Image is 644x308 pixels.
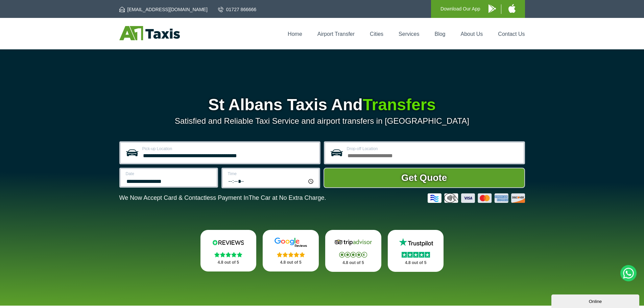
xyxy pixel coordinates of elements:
[119,116,525,126] p: Satisfied and Reliable Taxi Service and airport transfers in [GEOGRAPHIC_DATA]
[208,237,248,247] img: Reviews.io
[396,237,436,247] img: Trustpilot
[339,252,367,258] img: Stars
[508,4,516,13] img: A1 Taxis iPhone App
[333,237,374,247] img: Tripadvisor
[142,147,315,151] label: Pick-up Location
[434,31,445,37] a: Blog
[363,96,436,114] span: Transfers
[324,168,525,188] button: Get Quote
[288,31,302,37] a: Home
[119,97,525,113] h1: St Albans Taxis And
[440,5,480,13] p: Download Our App
[317,31,355,37] a: Airport Transfer
[388,230,444,272] a: Trustpilot Stars 4.8 out of 5
[395,259,436,267] p: 4.8 out of 5
[333,259,374,267] p: 4.8 out of 5
[428,193,525,203] img: Credit And Debit Cards
[208,258,249,267] p: 4.8 out of 5
[119,194,326,202] p: We Now Accept Card & Contactless Payment In
[218,6,257,13] a: 01727 866666
[248,194,326,201] span: The Car at No Extra Charge.
[347,147,520,151] label: Drop-off Location
[228,172,315,176] label: Time
[214,252,242,257] img: Stars
[263,230,319,271] a: Google Stars 4.8 out of 5
[119,26,180,40] img: A1 Taxis St Albans LTD
[270,237,311,247] img: Google
[402,252,430,258] img: Stars
[270,258,311,267] p: 4.8 out of 5
[399,31,419,37] a: Services
[551,293,641,308] iframe: chat widget
[119,6,208,13] a: [EMAIL_ADDRESS][DOMAIN_NAME]
[498,31,525,37] a: Contact Us
[277,252,305,257] img: Stars
[200,230,257,271] a: Reviews.io Stars 4.8 out of 5
[488,4,496,13] img: A1 Taxis Android App
[461,31,483,37] a: About Us
[370,31,383,37] a: Cities
[325,230,381,272] a: Tripadvisor Stars 4.8 out of 5
[126,172,213,176] label: Date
